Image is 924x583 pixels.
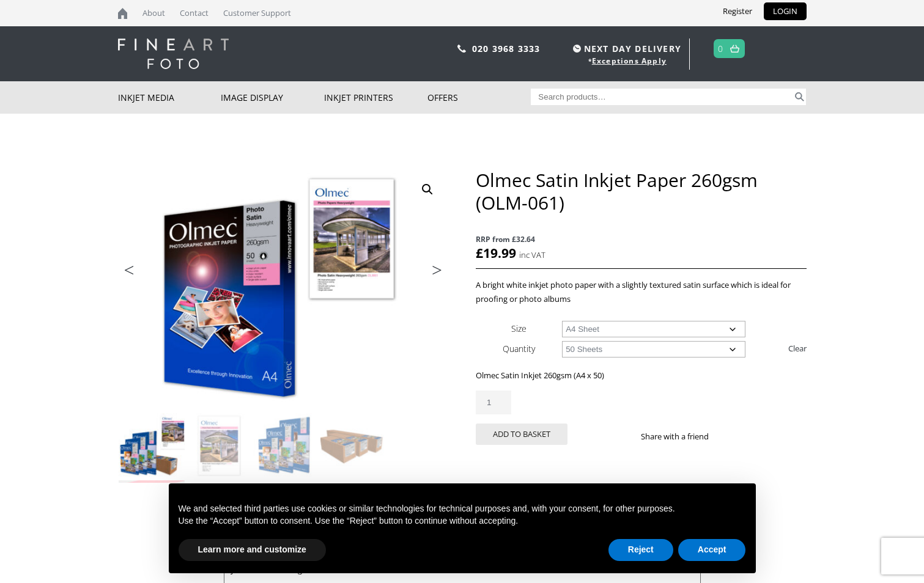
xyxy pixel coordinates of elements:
a: Offers [427,81,531,114]
span: NEXT DAY DELIVERY [570,42,681,56]
button: Learn more and customize [179,539,326,561]
img: facebook sharing button [723,431,733,441]
label: Size [511,323,527,334]
button: Add to basket [476,424,567,445]
button: Accept [678,539,746,561]
p: A bright white inkjet photo paper with a slightly textured satin surface which is ideal for proof... [476,278,806,306]
a: Clear options [788,339,807,358]
button: Reject [608,539,673,561]
img: Olmec Satin Inkjet Paper 260gsm (OLM-061) - Image 4 [320,413,386,479]
img: Olmec-Photo-Satin-Heavyweight-260gsm_OLM-61_Sheet-Format-Inkjet-Photo-Paper [118,169,448,413]
a: Exceptions Apply [592,56,667,66]
a: Register [714,2,761,20]
img: phone.svg [457,45,466,53]
input: Search products… [531,89,793,105]
a: 0 [718,40,723,57]
a: View full-screen image gallery [416,178,438,200]
p: Share with a friend [641,430,723,444]
img: basket.svg [730,45,739,53]
img: twitter sharing button [738,431,748,441]
p: We and selected third parties use cookies or similar technologies for technical purposes and, wit... [179,503,746,515]
a: 020 3968 3333 [472,43,541,54]
input: Product quantity [476,391,511,414]
img: Olmec Satin Inkjet Paper 260gsm (OLM-061) [119,413,185,479]
span: £ [476,244,483,262]
img: Olmec Satin Inkjet Paper 260gsm (OLM-061) - Image 5 [119,480,185,546]
button: Search [793,89,807,105]
img: Olmec Satin Inkjet Paper 260gsm (OLM-061) - Image 2 [186,413,252,479]
a: LOGIN [764,2,807,20]
p: Olmec Satin Inkjet 260gsm (A4 x 50) [476,369,806,383]
a: Inkjet Printers [324,81,427,114]
label: Quantity [503,343,535,354]
a: Inkjet Media [118,81,221,114]
img: time.svg [573,45,581,53]
bdi: 19.99 [476,244,516,262]
span: RRP from £32.64 [476,232,806,246]
img: logo-white.svg [118,38,229,69]
img: email sharing button [753,431,763,441]
a: Image Display [221,81,324,114]
p: Use the “Accept” button to consent. Use the “Reject” button to continue without accepting. [179,515,746,527]
h1: Olmec Satin Inkjet Paper 260gsm (OLM-061) [476,169,806,214]
img: Olmec Satin Inkjet Paper 260gsm (OLM-061) - Image 3 [253,413,319,479]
